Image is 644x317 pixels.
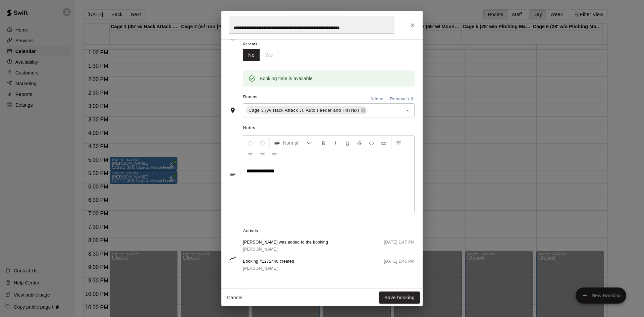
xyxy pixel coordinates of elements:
[407,19,419,31] button: Close
[229,171,236,178] svg: Notes
[257,137,268,149] button: Redo
[257,149,268,161] button: Right Align
[269,149,280,161] button: Justify Align
[243,49,278,61] div: outlined button group
[379,292,420,304] button: Save booking
[245,149,256,161] button: Center Align
[354,137,365,149] button: Format Strikethrough
[243,40,284,49] span: Repeats
[243,258,294,265] span: Booking #1272448 created
[243,246,328,253] a: [PERSON_NAME]
[342,137,353,149] button: Format Underline
[393,137,405,149] button: Left Align
[243,49,260,61] button: No
[243,95,258,99] span: Rooms
[260,72,313,85] div: Booking time is available
[243,239,328,246] span: [PERSON_NAME] was added to the booking
[330,137,341,149] button: Format Italics
[243,247,278,252] span: [PERSON_NAME]
[243,123,415,134] span: Notes
[367,94,388,104] button: Add all
[245,137,256,149] button: Undo
[229,255,236,262] svg: Activity
[318,137,329,149] button: Format Bold
[229,107,236,114] svg: Rooms
[246,106,367,114] div: Cage 3 (w/ Hack Attack Jr. Auto Feeder and HitTrax)
[384,258,415,272] span: [DATE] 1:46 PM
[283,140,307,146] span: Normal
[243,266,278,271] span: [PERSON_NAME]
[384,239,415,253] span: [DATE] 1:47 PM
[243,226,415,236] span: Activity
[246,107,362,114] span: Cage 3 (w/ Hack Attack Jr. Auto Feeder and HitTrax)
[224,292,246,304] button: Cancel
[243,265,294,272] a: [PERSON_NAME]
[378,137,389,149] button: Insert Link
[403,106,412,115] button: Open
[366,137,377,149] button: Insert Code
[388,94,415,104] button: Remove all
[271,137,315,149] button: Formatting Options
